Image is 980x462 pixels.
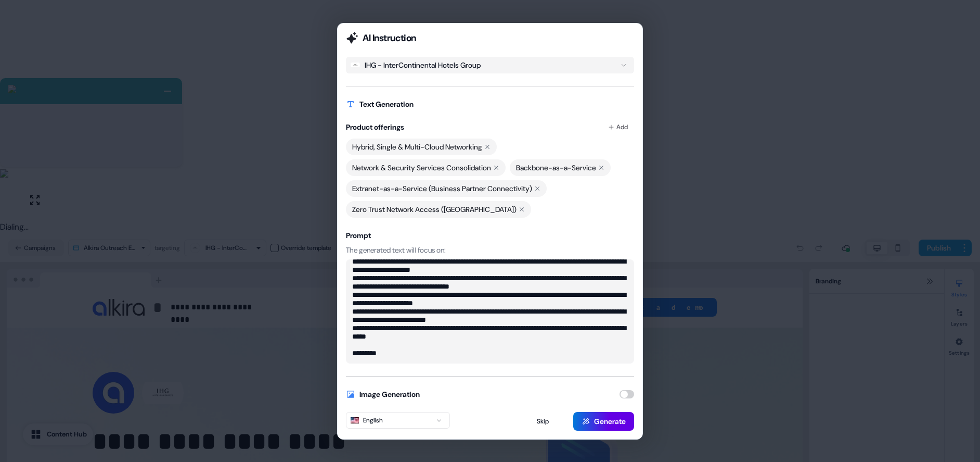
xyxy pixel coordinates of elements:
div: IHG - InterContinental Hotels Group [365,60,481,70]
button: Generate [573,412,634,431]
h3: Prompt [346,230,634,241]
div: English [351,415,383,426]
button: Add [602,118,634,136]
h2: AI Instruction [363,32,416,44]
h2: Text Generation [359,99,414,109]
div: Network & Security Services Consolidation [346,159,506,176]
h2: Product offerings [346,122,404,132]
div: Extranet-as-a-Service (Business Partner Connectivity) [346,180,547,197]
div: Hybrid, Single & Multi-Cloud Networking [346,139,497,155]
div: Zero Trust Network Access ([GEOGRAPHIC_DATA]) [346,201,531,218]
h2: Image Generation [359,389,420,399]
p: The generated text will focus on: [346,245,634,255]
div: Backbone-as-a-Service [510,159,611,176]
img: The English flag [351,417,359,423]
button: Skip [514,412,571,431]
